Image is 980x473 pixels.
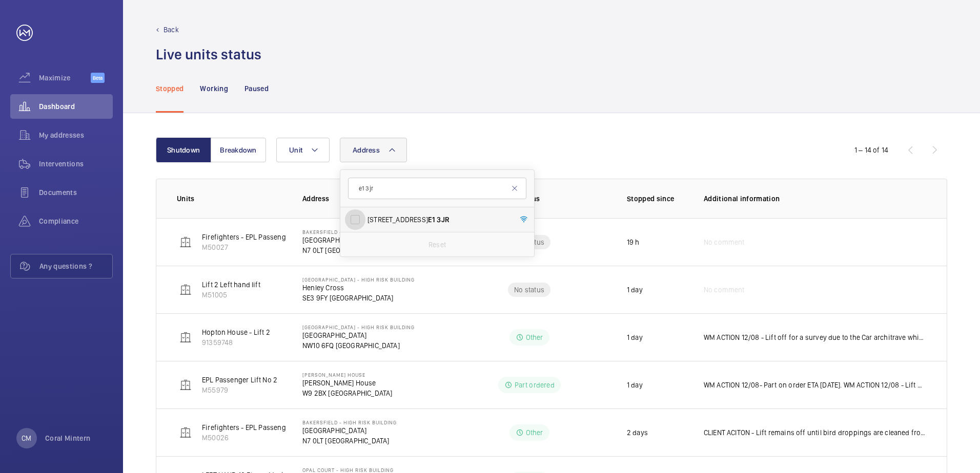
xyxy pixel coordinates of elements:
[854,145,888,155] div: 1 – 14 of 14
[302,229,397,235] p: Bakersfield - High Risk Building
[202,232,321,242] p: Firefighters - EPL Passenger Lift No 2
[514,285,544,295] p: No status
[704,285,745,295] span: No comment
[179,379,192,391] img: elevator.svg
[428,240,446,250] p: Reset
[156,83,183,94] p: Stopped
[302,293,415,303] p: SE3 9FY [GEOGRAPHIC_DATA]
[526,427,543,438] p: Other
[340,138,407,162] button: Address
[302,283,415,293] p: Henley Cross
[39,130,113,140] span: My addresses
[39,216,113,226] span: Compliance
[156,45,261,64] h1: Live units status
[302,324,415,330] p: [GEOGRAPHIC_DATA] - High Risk Building
[627,427,648,438] p: 2 days
[276,138,330,162] button: Unit
[39,73,91,83] span: Maximize
[515,380,555,390] p: Part ordered
[202,375,277,385] p: EPL Passenger Lift No 2
[704,237,745,247] span: No comment
[179,426,192,439] img: elevator.svg
[627,332,643,342] p: 1 day
[179,284,192,296] img: elevator.svg
[348,178,526,199] input: Search by address
[704,193,926,204] p: Additional information
[39,159,113,169] span: Interventions
[627,237,640,247] p: 19 h
[202,337,270,348] p: 91359748
[302,276,415,283] p: [GEOGRAPHIC_DATA] - High Risk Building
[179,236,192,248] img: elevator.svg
[704,380,926,390] p: WM ACTION 12/08- Part on order ETA [DATE]. WM ACTION 12/08 - Lift off for new drive board, supply...
[302,425,397,436] p: [GEOGRAPHIC_DATA]
[45,433,91,443] p: Coral Mintern
[302,372,392,378] p: [PERSON_NAME] House
[302,436,397,446] p: N7 0LT [GEOGRAPHIC_DATA]
[302,467,394,473] p: Opal Court - High Risk Building
[302,340,415,351] p: NW10 6FQ [GEOGRAPHIC_DATA]
[302,388,392,398] p: W9 2BX [GEOGRAPHIC_DATA]
[244,83,269,94] p: Paused
[202,279,260,290] p: Lift 2 Left hand lift
[627,193,687,204] p: Stopped since
[353,146,380,154] span: Address
[202,327,270,337] p: Hopton House - Lift 2
[211,138,266,162] button: Breakdown
[526,332,543,342] p: Other
[39,101,113,112] span: Dashboard
[302,193,448,204] p: Address
[704,332,926,342] p: WM ACTION 12/08 - Lift off for a survey due to the Car architrave which has been damaged by exces...
[627,285,643,295] p: 1 day
[39,261,112,271] span: Any questions ?
[200,83,228,94] p: Working
[627,380,643,390] p: 1 day
[202,290,260,300] p: M51005
[202,422,319,433] p: Firefighters - EPL Passenger Lift No 1
[428,216,435,224] span: E1
[202,385,277,395] p: M55979
[289,146,302,154] span: Unit
[367,214,508,225] span: [STREET_ADDRESS]
[179,331,192,343] img: elevator.svg
[177,193,286,204] p: Units
[91,73,105,83] span: Beta
[22,433,31,443] p: CM
[302,419,397,425] p: Bakersfield - High Risk Building
[437,216,450,224] span: 3JR
[156,138,211,162] button: Shutdown
[164,25,179,35] p: Back
[302,245,397,255] p: N7 0LT [GEOGRAPHIC_DATA]
[202,242,321,252] p: M50027
[202,433,319,443] p: M50026
[704,427,926,438] p: CLIENT ACITON - Lift remains off until bird droppings are cleaned from ladder/motor room.
[302,235,397,245] p: [GEOGRAPHIC_DATA]
[39,187,113,198] span: Documents
[302,378,392,388] p: [PERSON_NAME] House
[302,330,415,340] p: [GEOGRAPHIC_DATA]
